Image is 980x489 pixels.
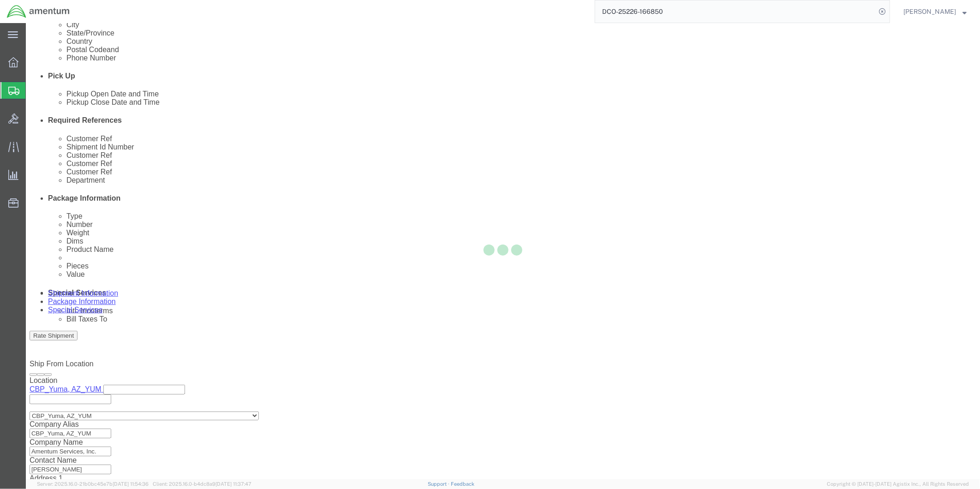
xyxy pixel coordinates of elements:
[37,481,149,487] span: Server: 2025.16.0-21b0bc45e7b
[903,6,956,17] span: Kenneth Wicker
[903,6,967,17] button: [PERSON_NAME]
[451,481,474,487] a: Feedback
[215,481,251,487] span: [DATE] 11:37:47
[827,480,969,488] span: Copyright © [DATE]-[DATE] Agistix Inc., All Rights Reserved
[113,481,149,487] span: [DATE] 11:54:36
[595,0,876,23] input: Search for shipment number, reference number
[153,481,251,487] span: Client: 2025.16.0-b4dc8a9
[6,5,70,18] img: logo
[428,481,451,487] a: Support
